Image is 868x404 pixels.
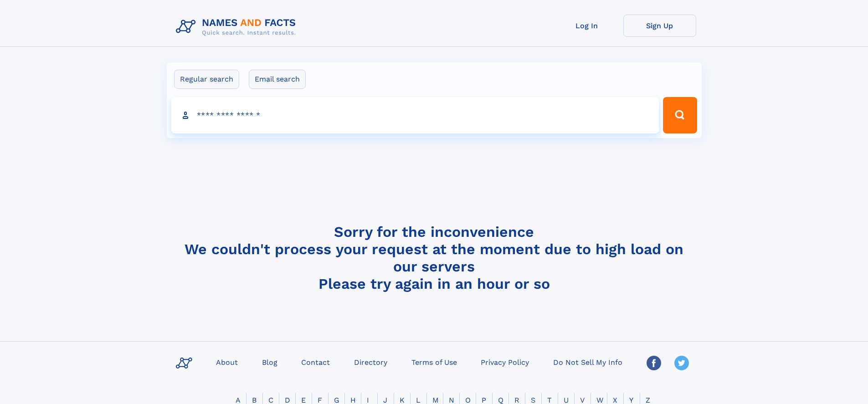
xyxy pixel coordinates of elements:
a: About [212,355,241,368]
a: Contact [298,355,334,368]
button: Search Button [663,97,697,133]
label: Regular search [174,70,239,89]
img: Twitter [674,356,689,370]
input: search input [171,97,659,133]
a: Do Not Sell My Info [550,355,626,368]
img: Facebook [647,356,661,370]
a: Blog [258,355,281,368]
a: Terms of Use [408,355,461,368]
a: Log In [550,15,623,37]
label: Email search [249,70,306,89]
a: Sign Up [623,15,696,37]
h4: Sorry for the inconvenience We couldn't process your request at the moment due to high load on ou... [172,223,696,292]
img: Logo Names and Facts [172,15,303,39]
a: Directory [350,355,391,368]
a: Privacy Policy [477,355,533,368]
